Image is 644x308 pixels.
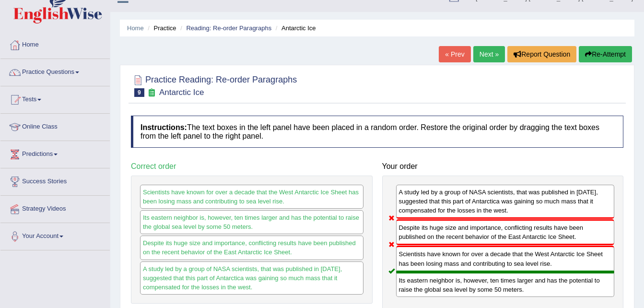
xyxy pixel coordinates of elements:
a: Home [0,32,110,56]
a: « Prev [439,46,470,62]
div: A study led by a group of NASA scientists, that was published in [DATE], suggested that this part... [396,185,615,219]
small: Antarctic Ice [159,88,204,97]
a: Tests [0,86,110,110]
small: Exam occurring question [147,88,157,97]
li: Practice [145,24,176,33]
a: Success Stories [0,168,110,192]
a: Online Class [0,114,110,138]
a: Practice Questions [0,59,110,83]
button: Report Question [507,46,576,62]
div: Its eastern neighbor is, however, ten times larger and has the potential to raise the global sea ... [140,210,363,234]
button: Re-Attempt [579,46,632,62]
h4: The text boxes in the left panel have been placed in a random order. Restore the original order b... [131,116,623,148]
a: Reading: Re-order Paragraphs [186,24,271,32]
span: 9 [134,88,144,97]
a: Next » [473,46,505,62]
h4: Your order [382,162,624,171]
li: Antarctic Ice [273,24,316,33]
div: A study led by a group of NASA scientists, that was published in [DATE], suggested that this part... [140,261,363,295]
a: Your Account [0,223,110,247]
a: Home [127,24,144,32]
a: Strategy Videos [0,196,110,220]
div: Scientists have known for over a decade that the West Antarctic Ice Sheet has been losing mass an... [396,246,615,272]
h2: Practice Reading: Re-order Paragraphs [131,73,297,97]
b: Instructions: [141,123,187,131]
div: Its eastern neighbor is, however, ten times larger and has the potential to raise the global sea ... [396,272,615,297]
div: Despite its huge size and importance, conflicting results have been published on the recent behav... [396,219,615,245]
div: Scientists have known for over a decade that the West Antarctic Ice Sheet has been losing mass an... [140,185,363,209]
a: Predictions [0,141,110,165]
h4: Correct order [131,162,373,171]
div: Despite its huge size and importance, conflicting results have been published on the recent behav... [140,236,363,260]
